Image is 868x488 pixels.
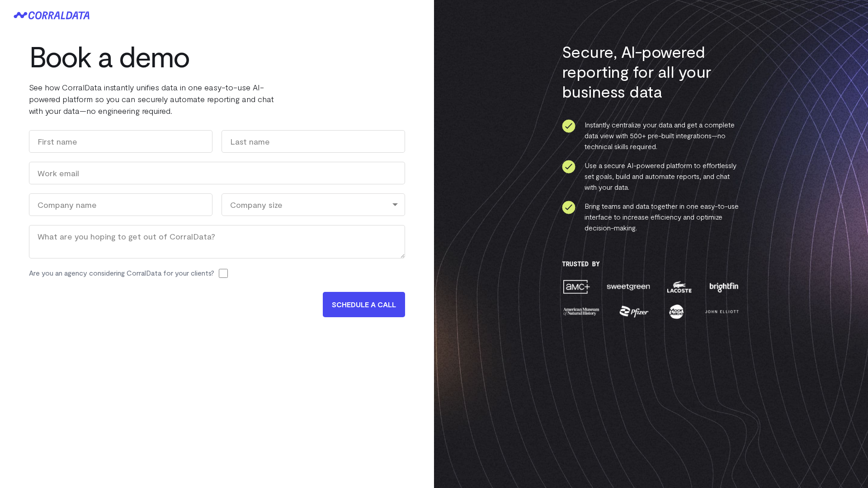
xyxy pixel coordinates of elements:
[29,162,405,184] input: Work email
[562,160,741,192] li: Use a secure AI-powered platform to effortlessly set goals, build and automate reports, and chat ...
[29,81,300,117] p: See how CorralData instantly unifies data in one easy-to-use AI-powered platform so you can secur...
[222,130,405,153] input: Last name
[29,267,214,278] label: Are you an agency considering CorralData for your clients?
[562,119,741,152] li: Instantly centralize your data and get a complete data view with 500+ pre-built integrations—no t...
[29,193,212,216] input: Company name
[29,130,212,153] input: First name
[562,201,741,233] li: Bring teams and data together in one easy-to-use interface to increase efficiency and optimize de...
[562,42,741,101] h3: Secure, AI-powered reporting for all your business data
[222,193,405,216] div: Company size
[29,40,300,72] h1: Book a demo
[323,292,405,317] input: SCHEDULE A CALL
[562,260,741,267] h3: Trusted By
